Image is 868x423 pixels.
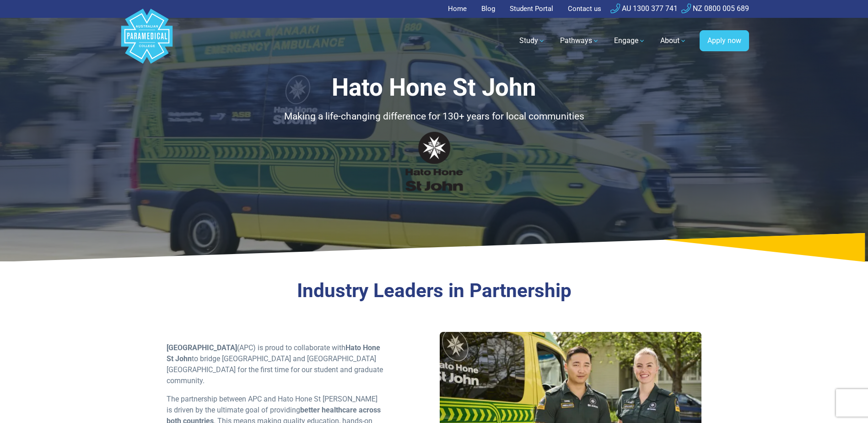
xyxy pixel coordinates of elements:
a: Australian Paramedical College [119,18,174,64]
a: About [655,28,692,54]
a: Pathways [555,28,605,54]
a: AU 1300 377 741 [610,4,678,13]
p: Making a life-changing difference for 130+ years for local communities [167,109,702,124]
strong: better healthcare [300,406,357,414]
a: Apply now [700,30,749,51]
img: Hato Hone St John Logo [404,131,464,192]
a: Engage [609,28,651,54]
a: NZ 0800 005 689 [681,4,749,13]
h3: Industry Leaders in Partnership [167,279,702,303]
p: (APC) is proud to collaborate with to bridge [GEOGRAPHIC_DATA] and [GEOGRAPHIC_DATA] [GEOGRAPHIC_... [167,342,383,386]
h1: Hato Hone St John [167,73,702,102]
a: Study [514,28,551,54]
strong: [GEOGRAPHIC_DATA] [167,343,237,352]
